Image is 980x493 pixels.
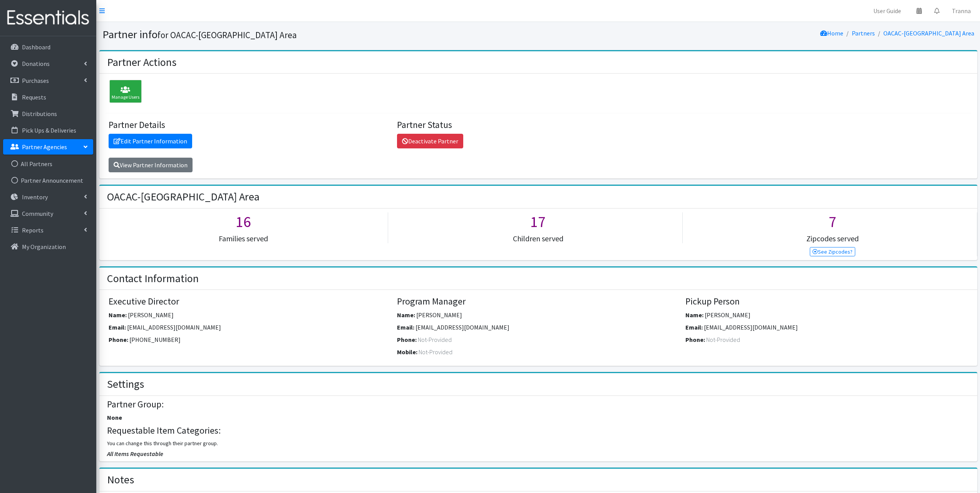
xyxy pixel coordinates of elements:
[109,119,391,131] h4: Partner Details
[3,156,93,172] a: All Partners
[3,39,93,55] a: Dashboard
[706,336,740,343] span: Not-Provided
[685,310,704,320] label: Name:
[99,212,388,231] h1: 16
[705,311,750,319] span: [PERSON_NAME]
[129,336,181,343] span: [PHONE_NUMBER]
[3,189,93,205] a: Inventory
[3,73,93,88] a: Purchases
[109,323,126,332] label: Email:
[685,296,968,307] h4: Pickup Person
[394,234,682,243] h5: Children served
[3,5,93,31] img: HumanEssentials
[107,450,163,458] span: All Items Requestable
[3,89,93,105] a: Requests
[397,296,680,307] h4: Program Manager
[3,173,93,188] a: Partner Announcement
[107,439,969,448] p: You can change this through their partner group.
[397,347,417,357] label: Mobile:
[109,310,127,320] label: Name:
[22,77,49,84] p: Purchases
[22,210,53,217] p: Community
[3,206,93,221] a: Community
[3,139,93,155] a: Partner Agencies
[157,29,297,40] small: for OACAC-[GEOGRAPHIC_DATA] Area
[946,3,977,19] a: Tranna
[689,212,977,231] h1: 7
[397,134,463,148] a: Deactivate Partner
[127,323,221,331] span: [EMAIL_ADDRESS][DOMAIN_NAME]
[22,143,67,151] p: Partner Agencies
[810,247,856,256] a: See Zipcodes?
[419,348,452,356] span: Not-Provided
[852,29,875,37] a: Partners
[3,239,93,254] a: My Organization
[415,323,509,331] span: [EMAIL_ADDRESS][DOMAIN_NAME]
[22,126,76,134] p: Pick Ups & Deliveries
[397,335,417,344] label: Phone:
[397,323,414,332] label: Email:
[418,336,452,343] span: Not-Provided
[820,29,843,37] a: Home
[22,93,46,101] p: Requests
[22,243,66,251] p: My Organization
[109,296,391,307] h4: Executive Director
[107,272,199,285] h2: Contact Information
[3,56,93,71] a: Donations
[22,60,50,67] p: Donations
[3,123,93,138] a: Pick Ups & Deliveries
[107,190,260,204] h2: OACAC-[GEOGRAPHIC_DATA] Area
[397,119,680,131] h4: Partner Status
[107,425,969,436] h4: Requestable Item Categories:
[689,234,977,243] h5: Zipcodes served
[22,43,50,51] p: Dashboard
[109,335,128,344] label: Phone:
[107,378,144,391] h2: Settings
[22,226,44,234] p: Reports
[883,29,974,37] a: OACAC-[GEOGRAPHIC_DATA] Area
[416,311,462,319] span: [PERSON_NAME]
[107,473,134,486] h2: Notes
[106,89,142,96] a: Manage Users
[109,80,142,103] div: Manage Users
[22,110,57,118] p: Distributions
[685,323,703,332] label: Email:
[394,212,682,231] h1: 17
[107,399,969,410] h4: Partner Group:
[99,234,388,243] h5: Families served
[107,56,176,69] h2: Partner Actions
[867,3,907,19] a: User Guide
[102,28,536,41] h1: Partner info
[22,193,48,201] p: Inventory
[107,413,122,422] label: None
[109,134,192,148] a: Edit Partner Information
[109,158,193,172] a: View Partner Information
[128,311,174,319] span: [PERSON_NAME]
[3,106,93,121] a: Distributions
[685,335,705,344] label: Phone:
[704,323,798,331] span: [EMAIL_ADDRESS][DOMAIN_NAME]
[3,222,93,238] a: Reports
[397,310,415,320] label: Name:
